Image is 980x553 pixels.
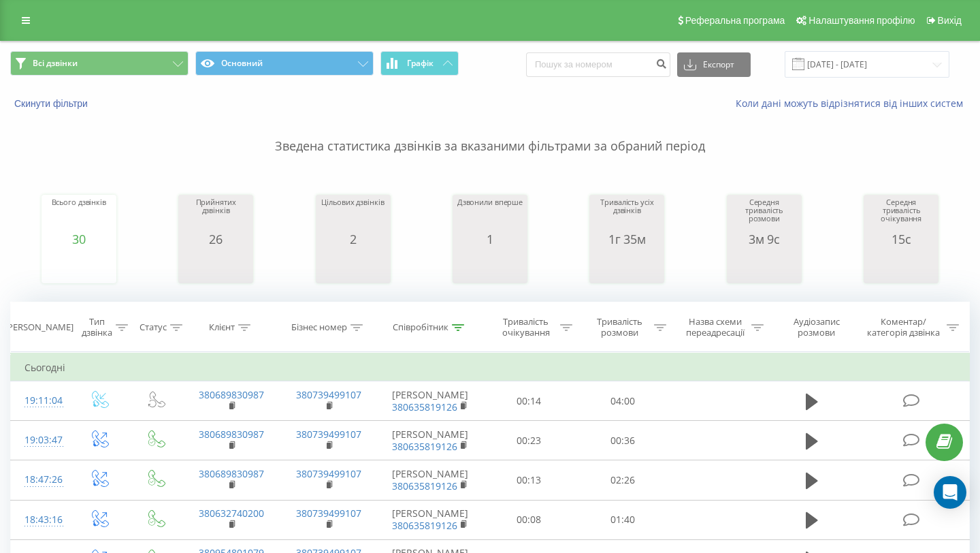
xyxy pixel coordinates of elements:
input: Пошук за номером [526,52,670,77]
div: Середня тривалість розмови [730,198,798,232]
a: 380632740200 [199,507,264,520]
div: 18:47:26 [24,467,57,493]
div: Статус [140,322,167,334]
button: Всі дзвінки [10,51,189,76]
td: [PERSON_NAME] [378,460,483,500]
div: Коментар/категорія дзвінка [864,316,943,339]
button: Основний [195,51,374,76]
div: Аудіозапис розмови [779,316,853,339]
span: Вихід [938,15,962,26]
button: Експорт [677,52,751,77]
div: 30 [52,232,106,246]
td: 01:40 [576,500,670,539]
div: 15с [867,232,935,246]
div: Open Intercom Messenger [934,476,966,509]
div: Прийнятих дзвінків [182,198,250,232]
a: 380739499107 [296,388,361,401]
button: Графік [380,51,459,76]
div: 1г 35м [593,232,661,246]
td: [PERSON_NAME] [378,381,483,421]
div: Тривалість розмови [588,316,651,339]
div: 2 [321,232,384,246]
a: 380635819126 [392,519,457,532]
a: 380739499107 [296,467,361,480]
div: 3м 9с [730,232,798,246]
div: Середня тривалість очікування [867,198,935,232]
td: 00:08 [483,500,576,539]
div: Всього дзвінків [52,198,106,232]
a: Коли дані можуть відрізнятися вiд інших систем [736,97,970,110]
td: 04:00 [576,381,670,421]
div: Клієнт [209,322,235,334]
div: Співробітник [393,322,448,334]
div: 1 [457,232,523,246]
a: 380635819126 [392,400,457,413]
span: Всі дзвінки [33,58,78,69]
td: 00:36 [576,421,670,460]
td: 00:14 [483,381,576,421]
div: 18:43:16 [24,507,57,533]
div: 26 [182,232,250,246]
td: [PERSON_NAME] [378,500,483,539]
a: 380689830987 [199,428,264,441]
div: Дзвонили вперше [457,198,523,232]
div: [PERSON_NAME] [5,322,73,334]
div: 19:03:47 [24,427,57,454]
div: Назва схеми переадресації [682,316,748,339]
div: Тип дзвінка [82,316,112,339]
div: 19:11:04 [24,388,57,414]
span: Реферальна програма [685,15,785,26]
td: 00:23 [483,421,576,460]
a: 380689830987 [199,467,264,480]
div: Цільових дзвінків [321,198,384,232]
a: 380689830987 [199,388,264,401]
a: 380739499107 [296,428,361,441]
span: Налаштування профілю [808,15,915,26]
div: Тривалість очікування [495,316,557,339]
a: 380635819126 [392,440,457,453]
td: Сьогодні [11,354,970,381]
td: 00:13 [483,460,576,500]
a: 380635819126 [392,479,457,492]
td: [PERSON_NAME] [378,421,483,460]
div: Тривалість усіх дзвінків [593,198,661,232]
td: 02:26 [576,460,670,500]
span: Графік [407,59,434,68]
a: 380739499107 [296,507,361,520]
p: Зведена статистика дзвінків за вказаними фільтрами за обраний період [10,110,970,155]
div: Бізнес номер [291,322,347,334]
button: Скинути фільтри [10,97,95,110]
